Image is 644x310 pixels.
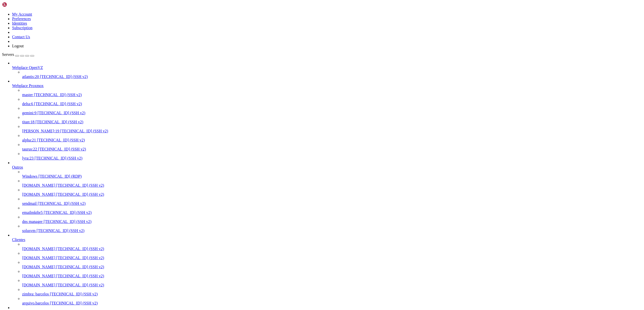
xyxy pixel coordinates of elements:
li: Windows [TECHNICAL_ID] (RDP) [22,170,642,179]
li: lyra:23 [TECHNICAL_ID] (SSH v2) [22,151,642,161]
li: alpha:21 [TECHNICAL_ID] (SSH v2) [22,133,642,142]
a: Servers [2,52,34,57]
li: Webplace Proxmox [12,79,642,161]
span: [TECHNICAL_ID] (SSH v2) [34,93,82,97]
li: [DOMAIN_NAME] [TECHNICAL_ID] (SSH v2) [22,188,642,197]
li: emailmktbr5 [TECHNICAL_ID] (SSH v2) [22,206,642,215]
li: [DOMAIN_NAME] [TECHNICAL_ID] (SSH v2) [22,251,642,260]
a: Outros [12,165,642,170]
li: Clientes [12,233,642,305]
span: [TECHNICAL_ID] (SSH v2) [37,111,85,115]
a: Clientes [12,238,642,242]
span: [TECHNICAL_ID] (SSH v2) [56,247,104,251]
span: [DOMAIN_NAME] [22,183,55,187]
li: Outros [12,161,642,233]
span: [PERSON_NAME]:19 [22,129,59,133]
span: gemini:9 [22,111,36,115]
li: solusvm [TECHNICAL_ID] (SSH v2) [22,224,642,233]
span: [TECHNICAL_ID] (SSH v2) [34,156,82,160]
a: sendmail [TECHNICAL_ID] (SSH v2) [22,201,642,206]
span: Windows [22,174,37,178]
span: zimbra: barcelos [22,292,49,296]
li: atlantis:20 [TECHNICAL_ID] (SSH v2) [22,70,642,79]
a: [DOMAIN_NAME] [TECHNICAL_ID] (SSH v2) [22,256,642,260]
span: solusvm [22,228,35,233]
li: delta:6 [TECHNICAL_ID] (SSH v2) [22,97,642,106]
li: sendmail [TECHNICAL_ID] (SSH v2) [22,197,642,206]
span: titan:18 [22,120,34,124]
span: lyra:23 [22,156,33,160]
a: lyra:23 [TECHNICAL_ID] (SSH v2) [22,156,642,161]
span: taurus:22 [22,147,37,151]
a: Windows [TECHNICAL_ID] (RDP) [22,174,642,179]
span: [DOMAIN_NAME] [22,247,55,251]
a: [DOMAIN_NAME] [TECHNICAL_ID] (SSH v2) [22,183,642,188]
li: zimbra: barcelos [TECHNICAL_ID] (SSH v2) [22,287,642,296]
span: Clientes [12,238,25,242]
span: [TECHNICAL_ID] (SSH v2) [44,210,92,215]
span: emailmktbr5 [22,210,43,215]
span: [TECHNICAL_ID] (SSH v2) [56,192,104,197]
span: [TECHNICAL_ID] (SSH v2) [50,301,98,305]
li: [PERSON_NAME]:19 [TECHNICAL_ID] (SSH v2) [22,124,642,133]
a: taurus:22 [TECHNICAL_ID] (SSH v2) [22,147,642,151]
img: Shellngn [2,2,31,7]
a: Webplace OpenVZ [12,65,642,70]
span: [DOMAIN_NAME] [22,256,55,260]
a: Logout [12,44,24,48]
span: [TECHNICAL_ID] (SSH v2) [40,74,88,79]
span: dns manager [22,219,43,224]
a: Subscription [12,26,32,30]
a: dns manager [TECHNICAL_ID] (SSH v2) [22,219,642,224]
span: delta:6 [22,102,33,106]
a: titan:18 [TECHNICAL_ID] (SSH v2) [22,120,642,124]
span: [TECHNICAL_ID] (SSH v2) [34,102,82,106]
li: Webplace OpenVZ [12,61,642,79]
a: solusvm [TECHNICAL_ID] (SSH v2) [22,228,642,233]
span: sendmail [22,201,37,206]
a: Identities [12,21,27,25]
a: master [TECHNICAL_ID] (SSH v2) [22,93,642,97]
span: Webplace OpenVZ [12,65,43,70]
a: Preferences [12,17,31,21]
li: titan:18 [TECHNICAL_ID] (SSH v2) [22,115,642,124]
a: gemini:9 [TECHNICAL_ID] (SSH v2) [22,111,642,115]
span: atlantis:20 [22,74,39,79]
a: [DOMAIN_NAME] [TECHNICAL_ID] (SSH v2) [22,192,642,197]
a: atlantis:20 [TECHNICAL_ID] (SSH v2) [22,74,642,79]
span: alpha:21 [22,138,36,142]
a: [PERSON_NAME]:19 [TECHNICAL_ID] (SSH v2) [22,129,642,133]
span: Outros [12,165,23,169]
span: [DOMAIN_NAME] [22,274,55,278]
li: [DOMAIN_NAME] [TECHNICAL_ID] (SSH v2) [22,278,642,287]
li: [DOMAIN_NAME] [TECHNICAL_ID] (SSH v2) [22,179,642,188]
a: My Account [12,12,32,16]
a: delta:6 [TECHNICAL_ID] (SSH v2) [22,102,642,106]
li: dns manager [TECHNICAL_ID] (SSH v2) [22,215,642,224]
span: [TECHNICAL_ID] (SSH v2) [56,256,104,260]
a: [DOMAIN_NAME] [TECHNICAL_ID] (SSH v2) [22,274,642,278]
a: arquivo.barcelos [TECHNICAL_ID] (SSH v2) [22,301,642,305]
li: [DOMAIN_NAME] [TECHNICAL_ID] (SSH v2) [22,242,642,251]
li: gemini:9 [TECHNICAL_ID] (SSH v2) [22,106,642,115]
a: [DOMAIN_NAME] [TECHNICAL_ID] (SSH v2) [22,247,642,251]
span: arquivo.barcelos [22,301,49,305]
span: [TECHNICAL_ID] (SSH v2) [38,147,86,151]
span: [TECHNICAL_ID] (RDP) [38,174,82,178]
a: Contact Us [12,35,30,39]
span: [DOMAIN_NAME] [22,283,55,287]
span: [TECHNICAL_ID] (SSH v2) [44,219,91,224]
span: [DOMAIN_NAME] [22,265,55,269]
li: taurus:22 [TECHNICAL_ID] (SSH v2) [22,142,642,151]
a: Webplace Proxmox [12,84,642,88]
li: master [TECHNICAL_ID] (SSH v2) [22,88,642,97]
span: Webplace Proxmox [12,84,44,88]
span: [TECHNICAL_ID] (SSH v2) [35,120,83,124]
a: [DOMAIN_NAME] [TECHNICAL_ID] (SSH v2) [22,265,642,269]
a: emailmktbr5 [TECHNICAL_ID] (SSH v2) [22,210,642,215]
span: [TECHNICAL_ID] (SSH v2) [56,283,104,287]
span: [TECHNICAL_ID] (SSH v2) [60,129,108,133]
a: zimbra: barcelos [TECHNICAL_ID] (SSH v2) [22,292,642,296]
span: master [22,93,33,97]
span: [TECHNICAL_ID] (SSH v2) [50,292,98,296]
